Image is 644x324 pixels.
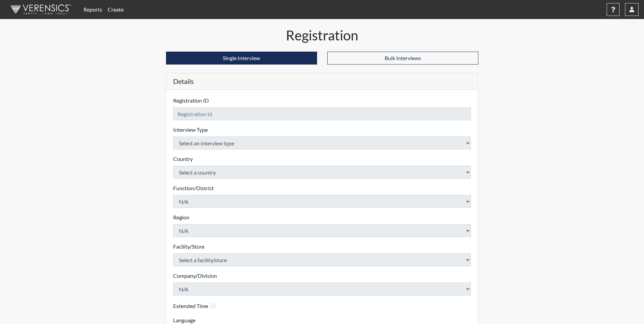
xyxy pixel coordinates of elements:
[166,73,478,90] h5: Details
[173,242,204,251] label: Facility/Store
[173,184,214,192] label: Function/District
[173,126,208,134] label: Interview Type
[173,302,208,310] label: Extended Time
[81,3,105,16] a: Reports
[173,272,217,280] label: Company/Division
[327,52,478,65] button: Bulk Interviews
[105,3,126,16] a: Create
[173,155,193,163] label: Country
[166,27,478,43] h1: Registration
[173,96,209,105] label: Registration ID
[173,107,471,120] input: Insert a Registration ID, which needs to be a unique alphanumeric value for each interviewee
[173,301,218,311] div: Checking this box will provide the interviewee with an accomodation of extra time to answer each ...
[166,52,317,65] button: Single Interview
[173,213,189,221] label: Region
